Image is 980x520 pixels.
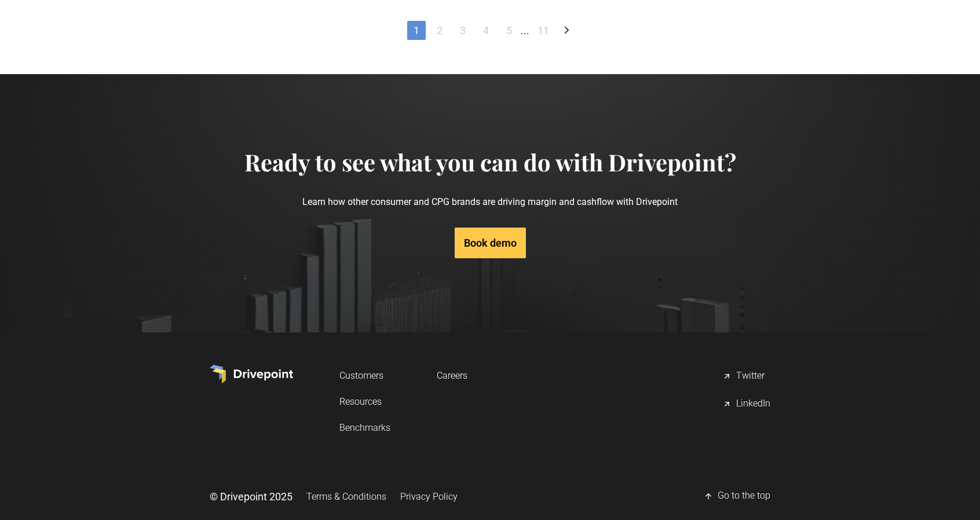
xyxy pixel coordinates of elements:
a: Terms & Conditions [306,486,386,507]
a: Book demo [455,228,526,258]
a: 1 [407,21,426,40]
div: LinkedIn [736,397,770,411]
a: Benchmarks [339,417,390,438]
div: Twitter [736,369,765,383]
a: Customers [339,365,390,386]
p: Learn how other consumer and CPG brands are driving margin and cashflow with Drivepoint [244,176,736,228]
a: Go to the top [704,485,770,508]
h4: Ready to see what you can do with Drivepoint? [244,148,736,176]
a: LinkedIn [722,393,770,416]
a: 5 [500,21,518,40]
a: 2 [430,21,449,40]
a: 4 [477,21,495,40]
div: Go to the top [718,489,770,503]
a: Careers [437,365,467,386]
a: Twitter [722,365,770,388]
a: Resources [339,391,390,412]
a: 3 [454,21,472,40]
div: ... [521,23,529,38]
div: List [210,21,770,40]
a: 11 [532,21,555,40]
div: © Drivepoint 2025 [210,489,292,504]
a: Privacy Policy [400,486,458,507]
a: Next Page [557,21,576,40]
